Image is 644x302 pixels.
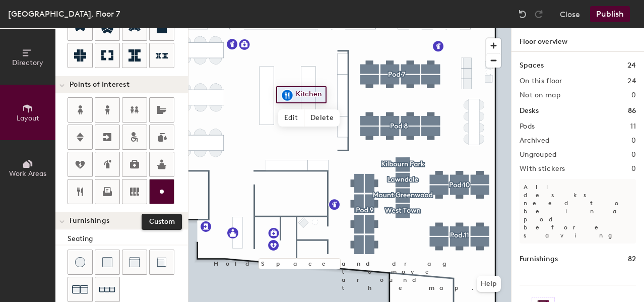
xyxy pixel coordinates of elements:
[95,277,120,302] button: Couch (x3)
[149,179,174,204] button: Custom
[70,81,130,89] span: Points of Interest
[630,123,636,131] h2: 11
[627,77,636,85] h2: 24
[68,250,93,275] button: Stool
[520,91,560,99] h2: Not on map
[628,254,636,265] h1: 82
[149,250,174,275] button: Couch (corner)
[628,105,636,116] h1: 86
[520,105,539,116] h1: Desks
[75,257,85,267] img: Stool
[520,254,558,265] h1: Furnishings
[102,257,112,267] img: Cushion
[122,250,147,275] button: Couch (middle)
[560,6,580,22] button: Close
[520,151,557,159] h2: Ungrouped
[157,257,167,267] img: Couch (corner)
[534,9,544,19] img: Redo
[518,9,528,19] img: Undo
[68,277,93,302] button: Couch (x2)
[631,137,636,145] h2: 0
[631,165,636,173] h2: 0
[99,282,115,297] img: Couch (x3)
[477,276,501,292] button: Help
[95,250,120,275] button: Cushion
[17,114,39,123] span: Layout
[631,91,636,99] h2: 0
[72,281,88,297] img: Couch (x2)
[520,77,562,85] h2: On this floor
[511,28,644,52] h1: Floor overview
[304,109,340,127] span: Delete
[12,58,43,67] span: Directory
[590,6,630,22] button: Publish
[520,137,549,145] h2: Archived
[70,217,109,225] span: Furnishings
[68,233,188,245] div: Seating
[520,123,535,131] h2: Pods
[627,60,636,71] h1: 24
[9,169,46,178] span: Work Areas
[520,60,544,71] h1: Spaces
[8,8,120,20] div: [GEOGRAPHIC_DATA], Floor 7
[520,165,565,173] h2: With stickers
[130,257,140,267] img: Couch (middle)
[520,179,636,244] p: All desks need to be in a pod before saving
[631,151,636,159] h2: 0
[278,109,304,127] span: Edit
